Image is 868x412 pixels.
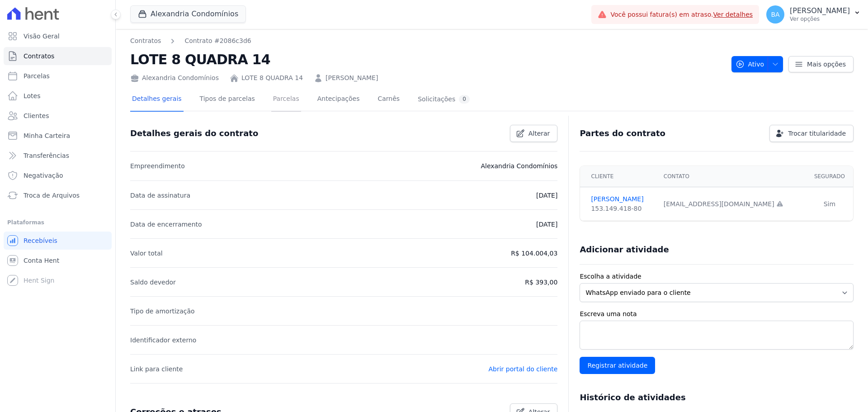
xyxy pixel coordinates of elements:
div: 0 [459,95,470,104]
p: [PERSON_NAME] [790,6,850,15]
p: [DATE] [536,190,557,201]
h2: LOTE 8 QUADRA 14 [130,49,724,70]
span: Visão Geral [24,32,60,41]
a: Solicitações0 [416,88,472,112]
p: Alexandria Condomínios [481,161,557,171]
span: Mais opções [807,60,846,69]
button: Ativo [731,56,783,72]
a: Transferências [4,147,112,165]
a: Visão Geral [4,27,112,45]
input: Registrar atividade [580,357,655,374]
p: Identificador externo [130,335,196,346]
p: Empreendimento [130,161,185,171]
a: Trocar titularidade [769,125,854,142]
label: Escolha a atividade [580,272,854,281]
p: R$ 393,00 [525,277,557,288]
a: Clientes [4,107,112,125]
th: Contato [658,166,806,187]
a: Conta Hent [4,251,112,270]
p: Valor total [130,248,163,259]
a: Mais opções [788,56,854,72]
span: Ativo [736,56,764,72]
a: Abrir portal do cliente [488,365,557,373]
p: Data de encerramento [130,219,202,230]
p: Link para cliente [130,364,183,374]
label: Escreva uma nota [580,309,854,319]
div: Alexandria Condomínios [130,73,219,83]
p: Saldo devedor [130,277,176,288]
h3: Partes do contrato [580,128,665,139]
p: R$ 104.004,03 [511,248,557,259]
span: Minha Carteira [24,131,70,140]
div: Plataformas [7,217,108,228]
a: Parcelas [271,88,301,112]
span: Lotes [24,91,41,100]
a: Alterar [510,125,558,142]
td: Sim [806,187,853,221]
a: Troca de Arquivos [4,186,112,204]
h3: Histórico de atividades [580,392,685,403]
a: [PERSON_NAME] [325,73,378,83]
span: Recebíveis [24,236,57,245]
a: [PERSON_NAME] [591,194,652,204]
a: Carnês [376,88,401,112]
a: Antecipações [316,88,362,112]
th: Segurado [806,166,853,187]
a: Recebíveis [4,232,112,250]
a: Contratos [130,36,161,46]
a: Detalhes gerais [130,88,184,112]
span: Conta Hent [24,256,59,265]
p: Tipo de amortização [130,306,195,317]
span: Clientes [24,111,49,120]
p: Data de assinatura [130,190,190,201]
nav: Breadcrumb [130,36,724,46]
a: Lotes [4,87,112,105]
a: Tipos de parcelas [198,88,257,112]
button: BA [PERSON_NAME] Ver opções [759,2,868,27]
a: Contratos [4,47,112,65]
a: Negativação [4,166,112,185]
h3: Detalhes gerais do contrato [130,128,258,139]
span: Negativação [24,171,63,180]
a: Contrato #2086c3d6 [184,36,251,46]
h3: Adicionar atividade [580,244,669,255]
span: Contratos [24,52,54,61]
p: [DATE] [536,219,557,230]
a: Parcelas [4,67,112,85]
nav: Breadcrumb [130,36,251,46]
span: Parcelas [24,71,50,81]
a: Ver detalhes [713,11,753,18]
p: Ver opções [790,15,850,23]
div: [EMAIL_ADDRESS][DOMAIN_NAME] [664,199,801,209]
span: BA [771,11,780,18]
a: Minha Carteira [4,127,112,145]
a: LOTE 8 QUADRA 14 [241,73,303,83]
span: Trocar titularidade [788,129,846,138]
span: Troca de Arquivos [24,191,80,200]
button: Alexandria Condomínios [130,5,246,23]
div: Solicitações [418,95,470,104]
span: Você possui fatura(s) em atraso. [610,10,753,19]
span: Transferências [24,151,69,160]
th: Cliente [580,166,658,187]
div: 153.149.418-80 [591,204,652,213]
span: Alterar [528,129,550,138]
